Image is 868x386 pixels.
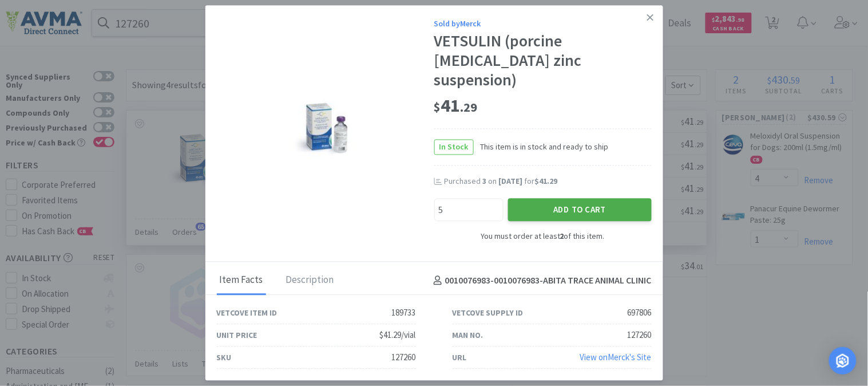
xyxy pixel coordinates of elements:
[628,306,652,320] div: 697806
[392,350,416,364] div: 127260
[445,176,652,187] div: Purchased on for
[282,94,370,166] img: e848a6c79f7e44b7b7fbb22cb718f26f_697806.jpeg
[560,231,564,242] strong: 2
[453,351,467,364] div: URL
[434,32,652,90] div: VETSULIN (porcine [MEDICAL_DATA] zinc suspension)
[380,328,416,342] div: $41.29/vial
[580,352,652,363] a: View onMerck's Site
[217,306,278,319] div: Vetcove Item ID
[474,141,609,153] span: This item is in stock and ready to ship
[453,329,483,341] div: Man No.
[435,140,473,154] span: In Stock
[535,176,558,186] span: $41.29
[435,199,503,221] input: Qty
[483,176,487,186] span: 3
[461,100,478,116] span: . 29
[434,230,652,243] div: You must order at least of this item.
[499,176,523,186] span: [DATE]
[283,266,337,295] div: Description
[217,329,257,341] div: Unit Price
[434,94,478,117] span: 41
[628,328,652,342] div: 127260
[453,306,524,319] div: Vetcove Supply ID
[434,100,441,116] span: $
[429,273,652,288] h4: 0010076983-0010076983 - ABITA TRACE ANIMAL CLINIC
[217,266,266,295] div: Item Facts
[829,347,857,375] div: Open Intercom Messenger
[217,351,232,364] div: SKU
[508,199,652,222] button: Add to Cart
[434,17,652,30] div: Sold by Merck
[392,306,416,320] div: 189733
